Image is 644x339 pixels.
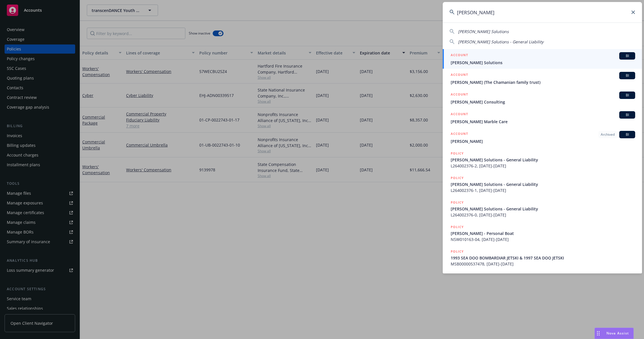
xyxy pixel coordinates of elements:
[443,69,642,88] a: ACCOUNTBI[PERSON_NAME] (The Chamanian family trust)
[451,60,635,66] span: [PERSON_NAME] Solutions
[451,79,635,85] span: [PERSON_NAME] (The Chamanian family trust)
[443,108,642,128] a: ACCOUNTBI[PERSON_NAME] Marble Care
[451,52,468,59] h5: ACCOUNT
[443,88,642,108] a: ACCOUNTBI[PERSON_NAME] Consulting
[622,93,633,98] span: BI
[451,224,464,230] h5: POLICY
[606,331,629,336] span: Nova Assist
[443,196,642,221] a: POLICY[PERSON_NAME] Solutions - General LiabilityL264002376-0, [DATE]-[DATE]
[451,131,468,138] h5: ACCOUNT
[451,72,468,79] h5: ACCOUNT
[451,151,464,156] h5: POLICY
[443,49,642,69] a: ACCOUNTBI[PERSON_NAME] Solutions
[443,147,642,172] a: POLICY[PERSON_NAME] Solutions - General LiabilityL264002376-2, [DATE]-[DATE]
[451,157,635,163] span: [PERSON_NAME] Solutions - General Liability
[443,221,642,245] a: POLICY[PERSON_NAME] - Personal BoatNSW010163-04, [DATE]-[DATE]
[622,53,633,58] span: BI
[451,187,635,193] span: L264002376-1, [DATE]-[DATE]
[451,230,635,236] span: [PERSON_NAME] - Personal Boat
[451,163,635,169] span: L264002376-2, [DATE]-[DATE]
[443,172,642,196] a: POLICY[PERSON_NAME] Solutions - General LiabilityL264002376-1, [DATE]-[DATE]
[451,111,468,118] h5: ACCOUNT
[451,181,635,187] span: [PERSON_NAME] Solutions - General Liability
[451,119,635,125] span: [PERSON_NAME] Marble Care
[451,249,464,254] h5: POLICY
[443,2,642,23] input: Search...
[601,132,615,137] span: Archived
[458,29,509,34] span: [PERSON_NAME] Solutions
[451,255,635,261] span: 1993 SEA DOO BOMBARDIAR JETSKI & 1997 SEA DOO JETSKI
[451,138,635,144] span: [PERSON_NAME]
[451,212,635,218] span: L264002376-0, [DATE]-[DATE]
[595,328,602,339] div: Drag to move
[451,92,468,98] h5: ACCOUNT
[451,206,635,212] span: [PERSON_NAME] Solutions - General Liability
[451,175,464,181] h5: POLICY
[622,112,633,117] span: BI
[622,73,633,78] span: BI
[458,39,543,44] span: [PERSON_NAME] Solutions - General Liability
[443,128,642,147] a: ACCOUNTArchivedBI[PERSON_NAME]
[451,200,464,205] h5: POLICY
[622,132,633,137] span: BI
[451,261,635,267] span: MSB00000537478, [DATE]-[DATE]
[451,236,635,242] span: NSW010163-04, [DATE]-[DATE]
[451,99,635,105] span: [PERSON_NAME] Consulting
[594,328,634,339] button: Nova Assist
[443,245,642,270] a: POLICY1993 SEA DOO BOMBARDIAR JETSKI & 1997 SEA DOO JETSKIMSB00000537478, [DATE]-[DATE]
